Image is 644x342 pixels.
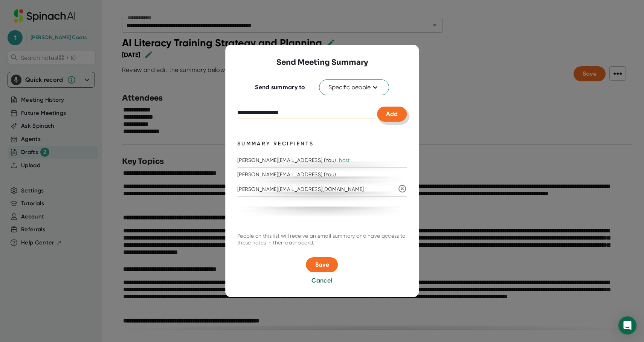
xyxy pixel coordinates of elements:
h3: Send Meeting Summary [276,57,368,68]
div: host [339,157,349,163]
button: Add [377,107,407,122]
button: Save [306,257,338,272]
span: Specific people [328,83,380,92]
div: Send summary to [255,84,305,91]
div: [PERSON_NAME][EMAIL_ADDRESS][DOMAIN_NAME] [237,186,398,193]
span: Cancel [311,277,332,284]
span: Add [386,110,398,118]
div: [PERSON_NAME][EMAIL_ADDRESS] (You) [237,157,407,164]
div: [PERSON_NAME][EMAIL_ADDRESS] (You) [237,171,407,178]
div: People on this list will receive an email summary and have access to these notes in their dashboard. [237,233,407,246]
div: Summary Recipients [237,140,314,148]
button: Specific people [319,79,389,95]
span: Save [315,261,329,268]
button: Cancel [311,276,332,285]
div: Open Intercom Messenger [618,316,636,334]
